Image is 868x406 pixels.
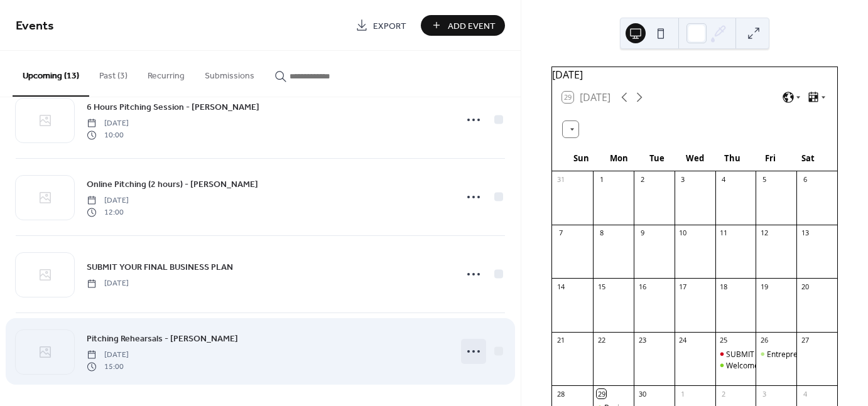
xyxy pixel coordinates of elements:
a: Online Pitching (2 hours) - [PERSON_NAME] [87,177,258,191]
div: 27 [800,336,810,345]
span: [DATE] [87,350,129,361]
a: 6 Hours Pitching Session - [PERSON_NAME] [87,100,259,114]
div: 25 [719,336,729,345]
div: 18 [719,282,729,291]
div: Tue [638,146,676,171]
div: 16 [637,282,647,291]
a: Export [346,15,416,36]
div: 22 [597,336,606,345]
div: Wed [676,146,713,171]
div: Welcome Call [715,360,756,371]
div: 5 [759,175,769,184]
span: 10:00 [87,129,129,141]
div: 24 [678,336,688,345]
div: 7 [556,228,565,238]
div: 14 [556,282,565,291]
div: SUBMIT SIGNED AGREEMENT [715,349,756,360]
div: 4 [719,175,729,184]
span: Online Pitching (2 hours) - [PERSON_NAME] [87,178,258,191]
span: Export [373,19,406,33]
div: 30 [637,389,647,398]
span: [DATE] [87,195,129,206]
div: 11 [719,228,729,238]
div: 13 [800,228,810,238]
button: Recurring [138,51,195,95]
div: 15 [597,282,606,291]
div: 28 [556,389,565,398]
button: Past (3) [89,51,138,95]
div: Entrepreneurial Mindset - Alexia Panagiotou [756,349,796,360]
div: Fri [751,146,789,171]
div: 4 [800,389,810,398]
div: 10 [678,228,688,238]
span: Add Event [448,19,496,33]
div: 17 [678,282,688,291]
span: Events [16,14,54,38]
button: Add Event [421,15,505,36]
div: Thu [713,146,751,171]
div: Sat [789,146,827,171]
a: SUBMIT YOUR FINAL BUSINESS PLAN [87,260,233,274]
div: 9 [637,228,647,238]
div: [DATE] [552,67,837,82]
div: 1 [597,175,606,184]
span: Pitching Rehearsals - [PERSON_NAME] [87,333,238,346]
div: Sun [562,146,600,171]
span: [DATE] [87,278,129,289]
button: Upcoming (13) [13,51,89,97]
div: 26 [759,336,769,345]
a: Pitching Rehearsals - [PERSON_NAME] [87,331,238,346]
button: Submissions [195,51,264,95]
div: 3 [678,175,688,184]
div: 19 [759,282,769,291]
span: 6 Hours Pitching Session - [PERSON_NAME] [87,101,259,114]
div: 29 [597,389,606,398]
div: 23 [637,336,647,345]
div: 3 [759,389,769,398]
div: 1 [678,389,688,398]
span: 12:00 [87,206,129,218]
span: [DATE] [87,118,129,129]
div: Mon [600,146,637,171]
div: SUBMIT SIGNED AGREEMENT [726,349,831,360]
div: 21 [556,336,565,345]
span: 15:00 [87,361,129,372]
div: 8 [597,228,606,238]
div: 31 [556,175,565,184]
div: 2 [719,389,729,398]
div: Welcome Call [726,360,774,371]
div: 2 [637,175,647,184]
div: 6 [800,175,810,184]
div: 20 [800,282,810,291]
div: 12 [759,228,769,238]
span: SUBMIT YOUR FINAL BUSINESS PLAN [87,261,233,274]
